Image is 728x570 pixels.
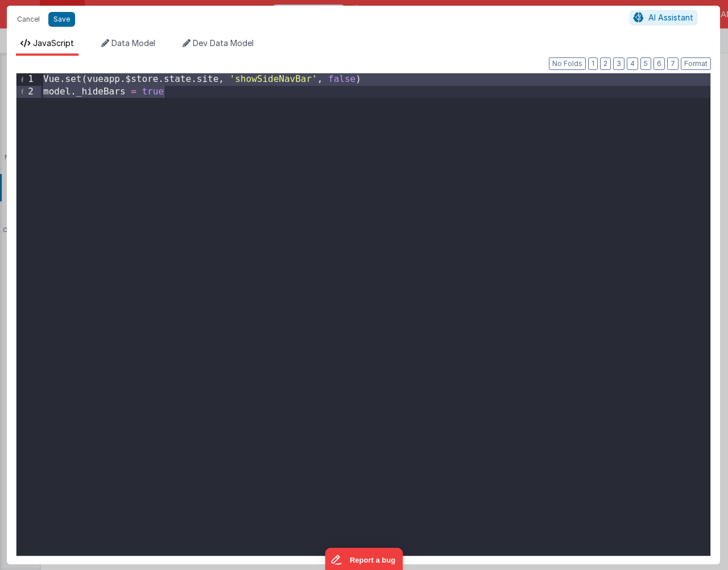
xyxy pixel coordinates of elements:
[588,57,598,70] button: 1
[648,13,693,22] span: AI Assistant
[16,73,41,86] div: 1
[48,12,75,27] button: Save
[681,57,711,70] button: Format
[16,86,41,98] div: 2
[640,57,651,70] button: 5
[613,57,624,70] button: 3
[600,57,611,70] button: 2
[627,57,638,70] button: 4
[549,57,586,70] button: No Folds
[630,10,697,25] button: AI Assistant
[193,38,254,48] span: Dev Data Model
[653,57,665,70] button: 6
[11,11,45,27] button: Cancel
[667,57,679,70] button: 7
[33,38,74,48] span: JavaScript
[111,38,155,48] span: Data Model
